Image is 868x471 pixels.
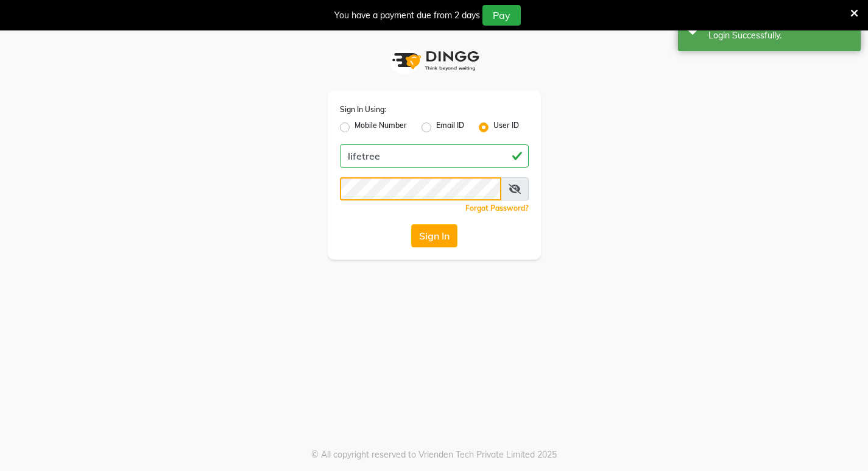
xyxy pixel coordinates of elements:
label: Mobile Number [355,120,407,135]
img: logo1.svg [386,43,483,79]
label: User ID [493,120,519,135]
div: Login Successfully. [708,29,852,42]
input: Username [340,144,529,168]
div: You have a payment due from 2 days [334,9,480,22]
input: Username [340,177,501,200]
button: Pay [482,5,521,26]
label: Email ID [436,120,464,135]
a: Forgot Password? [465,204,529,213]
label: Sign In Using: [340,104,386,115]
button: Sign In [411,224,457,247]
